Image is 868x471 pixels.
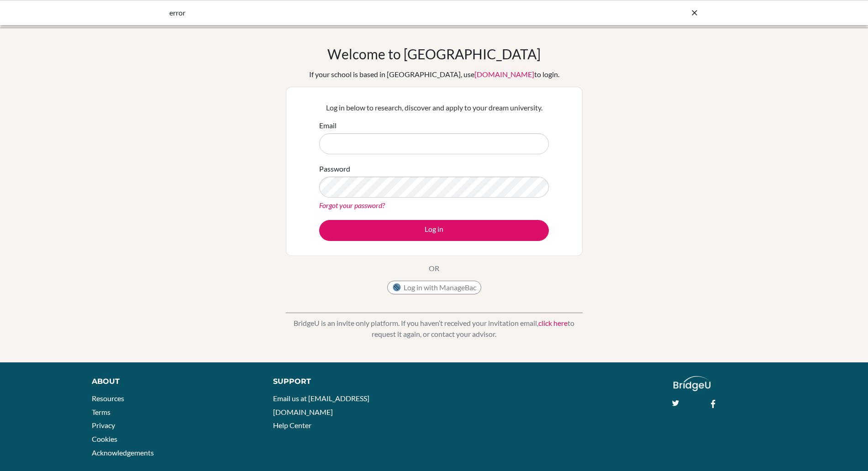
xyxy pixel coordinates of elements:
[319,163,350,174] label: Password
[319,120,337,131] label: Email
[286,318,583,340] p: BridgeU is an invite only platform. If you haven’t received your invitation email, to request it ...
[327,46,541,62] h1: Welcome to [GEOGRAPHIC_DATA]
[673,376,710,391] img: logo_white@2x-f4f0deed5e89b7ecb1c2cc34c3e3d731f90f0f143d5ea2071677605dd97b5244.png
[92,434,117,443] a: Cookies
[169,7,562,18] div: error
[474,70,534,78] a: [DOMAIN_NAME]
[538,319,568,327] a: click here
[273,376,423,387] div: Support
[92,421,115,429] a: Privacy
[387,281,481,294] button: Log in with ManageBac
[309,69,559,80] div: If your school is based in [GEOGRAPHIC_DATA], use to login.
[319,201,385,209] a: Forgot your password?
[92,408,110,416] a: Terms
[92,394,124,403] a: Resources
[319,220,549,241] button: Log in
[92,448,154,457] a: Acknowledgements
[273,394,369,416] a: Email us at [EMAIL_ADDRESS][DOMAIN_NAME]
[319,102,549,113] p: Log in below to research, discover and apply to your dream university.
[429,263,439,274] p: OR
[92,376,253,387] div: About
[273,421,311,429] a: Help Center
